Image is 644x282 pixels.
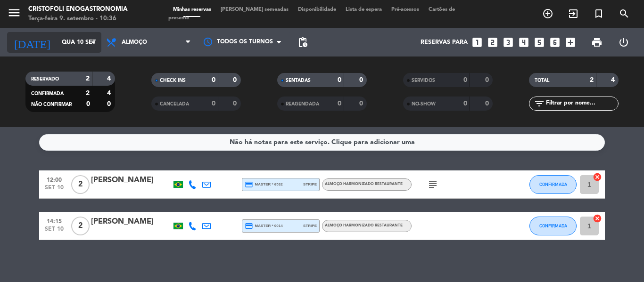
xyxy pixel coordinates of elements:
span: stripe [303,223,317,229]
i: turned_in_not [593,8,604,19]
span: [PERSON_NAME] semeadas [216,7,293,12]
span: NO-SHOW [412,102,436,106]
span: CHECK INS [160,78,186,83]
input: Filtrar por nome... [545,98,618,109]
i: filter_list [534,98,545,109]
strong: 4 [611,77,617,83]
i: looks_6 [549,36,561,48]
span: print [591,37,603,48]
strong: 2 [86,90,90,97]
span: 2 [71,217,90,235]
div: Não há notas para este serviço. Clique para adicionar uma [230,137,415,148]
strong: 0 [359,77,365,83]
strong: 0 [107,101,113,107]
strong: 0 [86,101,90,107]
strong: 4 [107,90,113,97]
span: 2 [71,175,90,194]
div: Terça-feira 9. setembro - 10:36 [28,14,128,24]
span: stripe [303,181,317,187]
i: credit_card [245,180,253,189]
i: cancel [593,172,602,182]
span: SENTADAS [286,78,311,83]
strong: 0 [463,100,467,107]
strong: 0 [212,77,215,83]
i: [DATE] [7,32,57,53]
span: Lista de espera [341,7,387,12]
span: 12:00 [42,174,66,185]
i: looks_two [487,36,499,48]
span: CANCELADA [160,102,189,106]
i: looks_3 [502,36,514,48]
i: power_settings_new [618,37,629,48]
div: [PERSON_NAME] [91,216,171,228]
span: set 10 [42,185,66,195]
strong: 0 [359,100,365,107]
i: add_circle_outline [542,8,553,19]
strong: 2 [590,77,594,83]
strong: 4 [107,75,113,82]
strong: 0 [463,77,467,83]
i: credit_card [245,222,253,230]
strong: 0 [338,100,341,107]
span: Pré-acessos [387,7,424,12]
i: looks_one [471,36,483,48]
button: CONFIRMADA [529,175,577,194]
span: pending_actions [297,37,308,48]
span: REAGENDADA [286,102,319,106]
span: CONFIRMADA [539,182,567,187]
strong: 0 [233,100,239,107]
span: NÃO CONFIRMAR [31,102,72,107]
strong: 0 [485,100,491,107]
i: subject [427,179,438,190]
i: looks_4 [518,36,530,48]
i: search [619,8,630,19]
i: add_box [564,36,577,48]
span: Reservas para [421,39,468,46]
span: Almoço Harmonizado Restaurante [325,224,403,227]
span: 14:15 [42,215,66,226]
i: arrow_drop_down [88,37,99,48]
strong: 0 [338,77,341,83]
div: LOG OUT [610,28,637,56]
span: master * 0014 [245,222,283,230]
button: menu [7,6,21,23]
button: CONFIRMADA [529,217,577,235]
i: exit_to_app [568,8,579,19]
span: Almoço [122,39,147,46]
strong: 0 [233,77,239,83]
div: Cristofoli Enogastronomia [28,5,128,14]
span: Almoço Harmonizado Restaurante [325,182,403,186]
strong: 2 [86,75,90,82]
strong: 0 [485,77,491,83]
div: [PERSON_NAME] [91,174,171,186]
span: master * 6532 [245,180,283,189]
span: set 10 [42,226,66,237]
i: cancel [593,214,602,223]
span: TOTAL [535,78,549,83]
span: SERVIDOS [412,78,435,83]
span: RESERVADO [31,77,59,81]
span: Disponibilidade [293,7,341,12]
i: menu [7,6,21,20]
strong: 0 [212,100,215,107]
span: Cartões de presente [168,7,455,21]
span: CONFIRMADA [539,223,567,228]
span: Minhas reservas [168,7,216,12]
i: looks_5 [533,36,545,48]
span: CONFIRMADA [31,91,64,96]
